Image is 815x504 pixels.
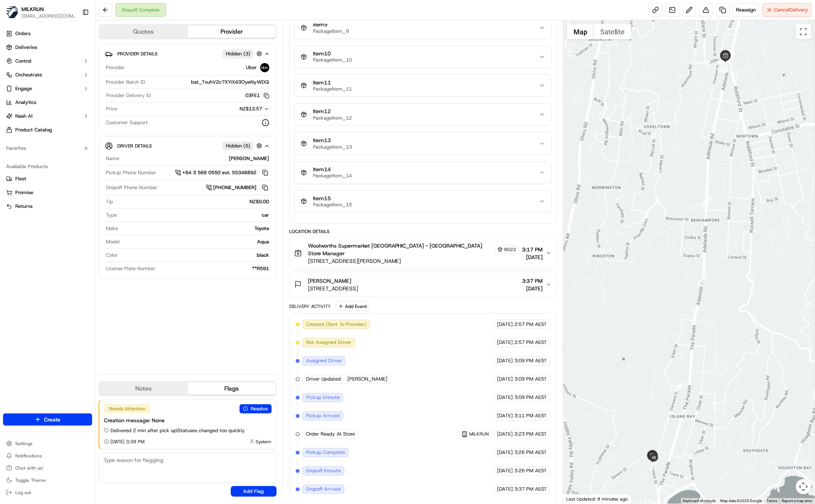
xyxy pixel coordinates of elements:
[674,382,684,392] div: 10
[130,75,139,84] button: Start new chat
[313,21,349,28] span: Item 9
[15,453,42,459] span: Notifications
[290,272,556,297] button: [PERSON_NAME][STREET_ADDRESS]3:37 PM[DATE]
[504,246,516,253] span: 9022
[522,253,543,261] span: [DATE]
[20,49,138,57] input: Got a question? Start typing here...
[308,285,358,292] span: [STREET_ADDRESS]
[313,202,352,208] span: PackageItem_15
[308,277,351,285] span: [PERSON_NAME]
[15,58,31,65] span: Control
[295,46,551,68] button: Item10PackageItem_10
[295,17,551,39] button: Item9PackageItem_9
[15,85,32,92] span: Engage
[290,237,556,269] button: Woolworths Supermarket [GEOGRAPHIC_DATA] - [GEOGRAPHIC_DATA] Store Manager9022[STREET_ADDRESS][PE...
[214,184,257,191] span: [PHONE_NUMBER]
[514,449,547,456] span: 3:26 PM AEST
[240,404,272,413] button: Resolve
[782,499,813,503] a: Report a map error
[702,197,711,207] div: 8
[99,382,188,395] button: Notes
[116,198,269,205] div: NZ$0.00
[306,431,355,438] span: Order Ready At Store
[497,413,513,420] span: [DATE]
[469,431,489,438] span: MILKRUN
[295,162,551,184] button: Item14PackageItem_14
[15,203,32,210] span: Returns
[122,155,269,162] div: [PERSON_NAME]
[313,108,352,115] span: Item 12
[8,73,21,87] img: 1736555255976-a54dd68f-1ca7-489b-9aae-adbdc363a1c4
[106,92,151,99] span: Provider Delivery ID
[3,487,92,498] button: Log out
[313,144,352,150] span: PackageItem_13
[497,339,513,346] span: [DATE]
[736,6,756,13] span: Reassign
[565,494,590,504] img: Google
[497,486,513,493] span: [DATE]
[15,44,37,51] span: Deliveries
[313,195,352,202] span: Item 15
[104,416,272,424] div: Creation message: None
[21,5,44,13] button: MILKRUN
[222,49,264,58] button: Hidden (3)
[514,431,547,438] span: 3:23 PM AEST
[106,225,118,232] span: Make
[226,143,250,149] span: Hidden ( 5 )
[106,105,117,112] span: Price
[295,133,551,155] button: Item13PackageItem_13
[3,438,92,449] button: Settings
[106,212,117,219] span: Type
[767,499,778,503] a: Terms (opens in new tab)
[683,498,716,504] button: Keyboard shortcuts
[594,24,632,39] button: Show satellite imagery
[231,486,277,497] button: Add Flag
[106,119,148,126] span: Customer Support
[3,83,92,95] button: Engage
[289,303,331,310] div: Delivery Activity
[721,499,762,503] span: Map data ©2025 Google
[306,449,345,456] span: Pickup Complete
[15,99,36,106] span: Analytics
[497,449,513,456] span: [DATE]
[497,376,513,383] span: [DATE]
[240,105,262,112] span: NZ$13.57
[26,73,125,81] div: Start new chat
[720,55,730,65] div: 6
[15,113,32,120] span: Nash AI
[796,24,811,39] button: Toggle fullscreen view
[774,6,809,13] span: Cancel Delivery
[183,169,257,176] span: +64 3 568 0550 ext. 55346892
[306,394,340,401] span: Pickup Enroute
[21,13,76,19] span: [EMAIL_ADDRESS][DOMAIN_NAME]
[514,321,547,328] span: 2:57 PM AEST
[514,413,547,420] span: 3:11 PM AEST
[99,26,188,38] button: Quotes
[206,183,269,192] button: [PHONE_NUMBER]
[6,203,89,210] a: Returns
[5,108,62,122] a: 📗Knowledge Base
[106,169,156,176] span: Pickup Phone Number
[3,55,92,67] button: Control
[308,257,519,265] span: [STREET_ADDRESS][PERSON_NAME]
[188,382,276,395] button: Flags
[106,238,120,245] span: Model
[313,50,352,57] span: Item 10
[106,198,113,205] span: Tip
[44,416,60,423] span: Create
[15,175,26,182] span: Fleet
[3,200,92,212] button: Returns
[15,111,58,118] span: Knowledge Base
[106,265,156,272] span: License Plate Number
[306,321,366,328] span: Created (Sent To Provider)
[6,189,89,196] a: Promise
[308,242,494,257] span: Woolworths Supermarket [GEOGRAPHIC_DATA] - [GEOGRAPHIC_DATA] Store Manager
[347,376,387,383] span: [PERSON_NAME]
[106,79,145,86] span: Provider Batch ID
[313,57,352,63] span: PackageItem_10
[718,63,728,73] div: 3
[8,8,23,23] img: Nash
[313,86,352,92] span: PackageItem_11
[733,3,760,17] button: Reassign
